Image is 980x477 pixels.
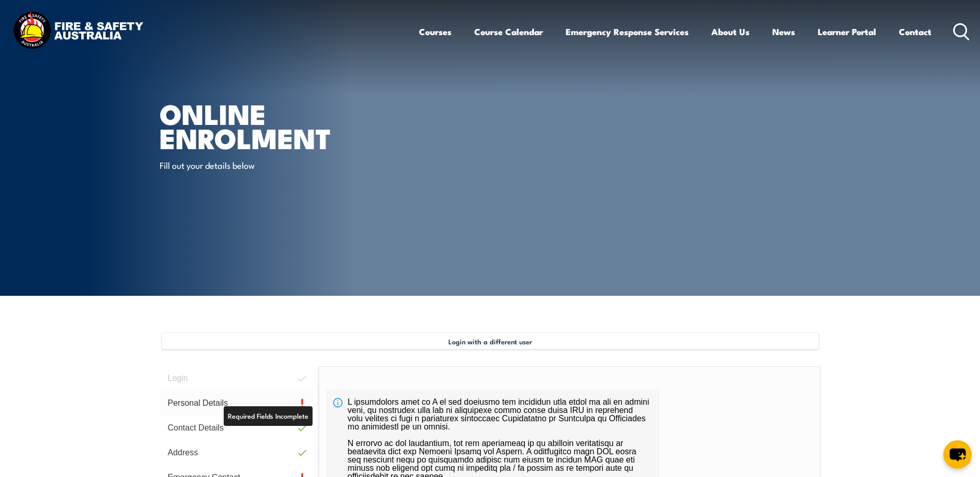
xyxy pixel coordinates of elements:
[160,440,313,465] a: Address
[160,391,313,416] a: Personal Details
[566,18,689,45] a: Emergency Response Services
[474,18,543,45] a: Course Calendar
[711,18,750,45] a: About Us
[419,18,452,45] a: Courses
[160,159,348,171] p: Fill out your details below
[448,337,532,345] span: Login with a different user
[943,440,972,469] button: chat-button
[160,416,313,440] a: Contact Details
[772,18,795,45] a: News
[160,101,415,149] h1: Online Enrolment
[899,18,931,45] a: Contact
[818,18,876,45] a: Learner Portal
